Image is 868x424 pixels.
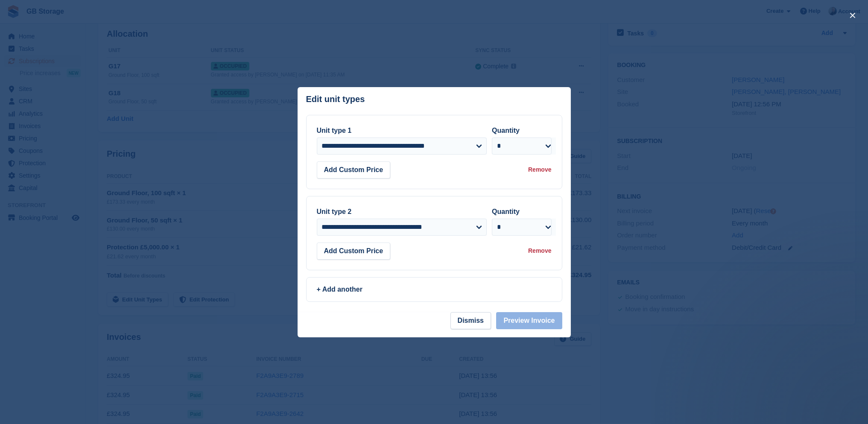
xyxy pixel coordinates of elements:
button: Preview Invoice [496,312,562,329]
button: Dismiss [450,312,491,329]
label: Unit type 2 [317,208,352,215]
label: Unit type 1 [317,127,352,134]
label: Quantity [492,127,520,134]
div: Remove [528,165,551,174]
div: + Add another [317,284,552,295]
label: Quantity [492,208,520,215]
div: Remove [528,246,551,255]
p: Edit unit types [306,94,365,104]
button: close [846,9,859,22]
button: Add Custom Price [317,161,391,178]
button: Add Custom Price [317,243,391,260]
a: + Add another [306,277,562,302]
